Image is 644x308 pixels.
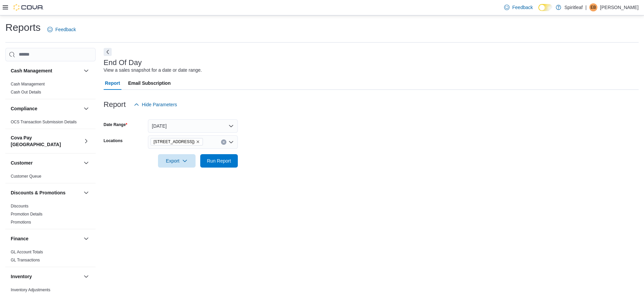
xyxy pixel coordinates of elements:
a: Cash Out Details [11,90,41,95]
h3: Compliance [11,105,37,112]
span: Report [105,76,120,90]
span: Cash Management [11,81,45,87]
span: Promotions [11,220,31,225]
span: OCS Transaction Submission Details [11,119,77,125]
button: Hide Parameters [131,98,180,111]
span: Cash Out Details [11,89,41,95]
a: Inventory Adjustments [11,288,50,292]
button: Inventory [11,273,81,280]
h3: Finance [11,235,29,242]
button: Cova Pay [GEOGRAPHIC_DATA] [82,137,90,145]
h3: Customer [11,160,33,166]
button: Finance [82,235,90,243]
a: Promotions [11,220,31,225]
span: Run Report [207,158,231,164]
button: Remove 578 - Spiritleaf Bridge St (Campbellford) from selection in this group [196,140,200,144]
button: Inventory [82,272,90,281]
div: Customer [5,172,96,183]
button: Clear input [221,139,226,145]
span: GL Account Totals [11,249,43,255]
button: Export [158,154,196,168]
button: Open list of options [228,139,234,145]
button: Discounts & Promotions [11,189,81,196]
span: Export [162,154,192,168]
a: Promotion Details [11,212,43,217]
span: Discounts [11,203,29,209]
span: [STREET_ADDRESS]) [154,138,195,145]
div: View a sales snapshot for a date or date range. [104,67,202,74]
h3: Report [104,101,126,109]
button: Cova Pay [GEOGRAPHIC_DATA] [11,134,81,148]
a: OCS Transaction Submission Details [11,120,77,124]
button: Cash Management [11,67,81,74]
span: Feedback [55,26,76,33]
label: Locations [104,138,123,143]
a: Customer Queue [11,174,41,179]
button: Compliance [11,105,81,112]
span: Promotion Details [11,211,43,217]
span: Dark Mode [538,11,539,11]
label: Date Range [104,122,127,127]
button: Compliance [82,105,90,113]
a: Cash Management [11,82,45,86]
h1: Reports [5,21,41,34]
img: Cova [13,4,44,11]
button: [DATE] [148,119,238,133]
p: Spiritleaf [565,3,583,11]
a: Discounts [11,204,29,208]
h3: Inventory [11,273,32,280]
span: Inventory Adjustments [11,287,50,293]
span: Feedback [512,4,533,11]
button: Run Report [200,154,238,168]
span: 578 - Spiritleaf Bridge St (Campbellford) [151,138,203,145]
span: Email Subscription [128,76,171,90]
a: Feedback [501,1,535,14]
span: EB [591,3,596,11]
div: Compliance [5,118,96,129]
p: | [585,3,587,11]
a: GL Transactions [11,258,40,262]
h3: End Of Day [104,59,142,67]
p: [PERSON_NAME] [600,3,639,11]
button: Customer [11,160,81,166]
a: Feedback [45,23,78,36]
input: Dark Mode [538,4,552,11]
button: Cash Management [82,67,90,75]
div: Discounts & Promotions [5,202,96,229]
button: Finance [11,235,81,242]
span: Hide Parameters [142,101,177,108]
div: Emily B [589,3,597,11]
div: Finance [5,248,96,267]
div: Cash Management [5,80,96,99]
button: Discounts & Promotions [82,189,90,197]
h3: Cash Management [11,67,52,74]
button: Next [104,48,112,56]
span: GL Transactions [11,257,40,263]
button: Customer [82,159,90,167]
h3: Discounts & Promotions [11,189,65,196]
a: GL Account Totals [11,250,43,254]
